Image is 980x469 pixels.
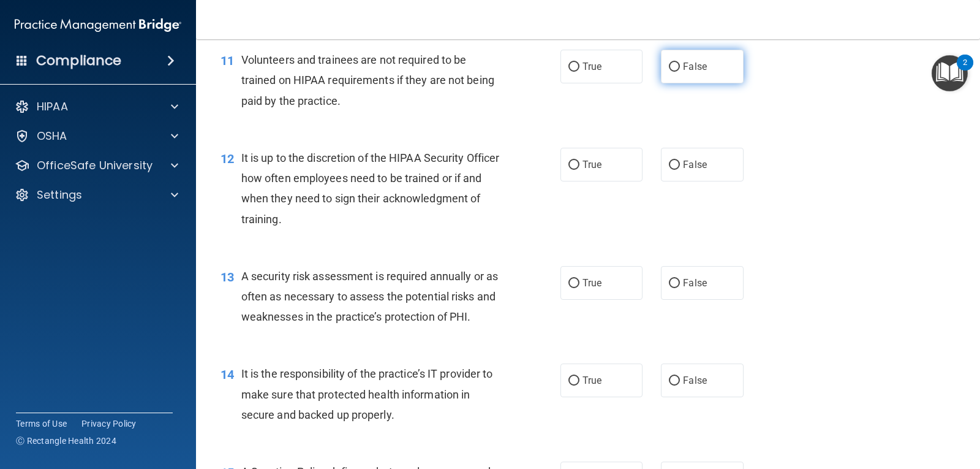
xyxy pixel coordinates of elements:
button: Open Resource Center, 2 new notifications [932,55,968,91]
p: OSHA [37,129,67,143]
span: 12 [221,151,234,166]
h4: Compliance [36,52,121,69]
input: True [568,279,579,288]
a: Settings [15,188,178,202]
span: False [683,277,707,289]
span: A security risk assessment is required annually or as often as necessary to assess the potential ... [241,270,498,323]
input: True [568,376,579,386]
span: It is the responsibility of the practice’s IT provider to make sure that protected health informa... [241,367,493,421]
span: False [683,375,707,386]
span: 14 [221,367,234,382]
input: False [669,161,680,170]
p: Settings [37,188,82,202]
span: It is up to the discretion of the HIPAA Security Officer how often employees need to be trained o... [241,151,500,226]
span: 11 [221,53,234,68]
p: OfficeSafe University [37,158,153,173]
span: Ⓒ Rectangle Health 2024 [16,435,116,447]
input: False [669,376,680,386]
img: PMB logo [15,13,181,37]
a: OfficeSafe University [15,158,178,173]
input: False [669,63,680,72]
a: HIPAA [15,99,178,114]
input: True [568,161,579,170]
input: False [669,279,680,288]
span: False [683,61,707,72]
span: True [582,277,601,289]
a: OSHA [15,129,178,143]
span: Volunteers and trainees are not required to be trained on HIPAA requirements if they are not bein... [241,53,494,107]
p: HIPAA [37,99,68,114]
a: Privacy Policy [81,418,137,430]
div: 2 [963,63,967,78]
span: True [582,375,601,386]
input: True [568,63,579,72]
span: True [582,61,601,72]
span: False [683,159,707,170]
span: True [582,159,601,170]
span: 13 [221,270,234,284]
a: Terms of Use [16,418,67,430]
